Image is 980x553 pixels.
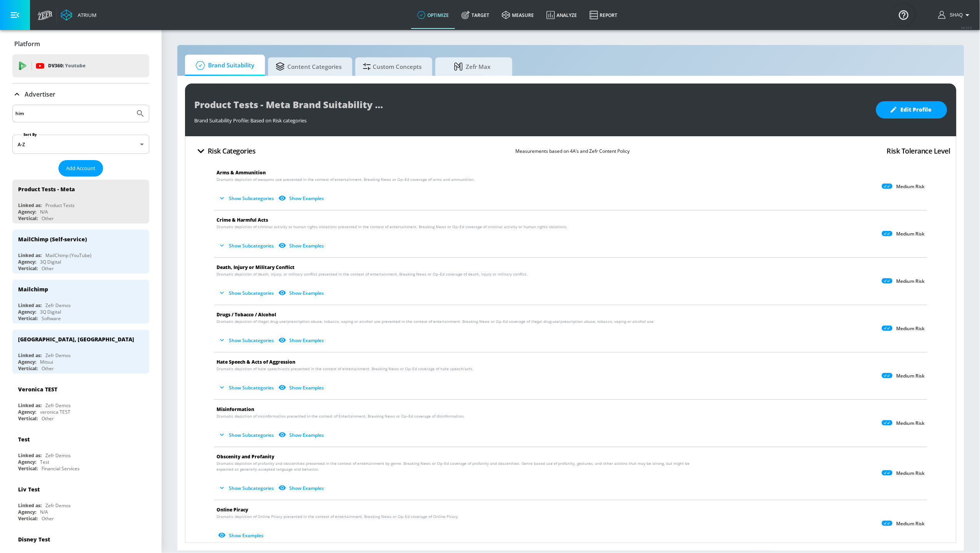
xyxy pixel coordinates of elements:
button: Show Subcategories [217,381,277,394]
div: Agency: [18,359,36,365]
div: Atrium [75,12,97,18]
div: MailChimp (Self-service) [18,236,87,243]
button: Show Subcategories [217,192,277,205]
div: Linked as: [18,202,42,209]
span: Dramatic depiction of death, injury, or military conflict presented in the context of entertainme... [217,271,528,277]
div: [GEOGRAPHIC_DATA], [GEOGRAPHIC_DATA]Linked as:Zefr DemosAgency:MitsuiVertical:Other [12,330,149,374]
span: Dramatic depiction of criminal activity or human rights violations presented in the context of en... [217,224,568,230]
div: Zefr Demos [45,402,71,409]
div: Agency: [18,309,36,315]
span: Edit Profile [892,105,932,115]
button: Show Subcategories [217,429,277,441]
h4: Risk Tolerance Level [887,145,950,156]
div: Liv TestLinked as:Zefr DemosAgency:N/AVertical:Other [12,480,149,524]
div: MailChimp (Self-service)Linked as:MailChimp (YouTube)Agency:3Q DigitalVertical:Other [12,230,149,274]
button: Show Examples [277,287,327,299]
a: measure [496,1,540,29]
button: Show Subcategories [217,239,277,252]
div: Product Tests [45,202,75,209]
button: Add Account [58,160,103,177]
span: Drugs / Tobacco / Alcohol [217,311,276,318]
div: veronica TEST [40,409,70,415]
div: MailchimpLinked as:Zefr DemosAgency:3Q DigitalVertical:Software [12,280,149,324]
div: Vertical: [18,515,38,522]
a: Report [583,1,624,29]
button: Show Examples [217,529,267,542]
p: Medium Risk [897,373,925,379]
button: Show Examples [277,239,327,252]
button: Submit Search [132,105,149,122]
button: Show Examples [277,482,327,495]
span: Death, Injury or Military Conflict [217,264,295,271]
span: Crime & Harmful Acts [217,217,268,223]
div: Vertical: [18,415,38,422]
span: Dramatic depiction of profanity and obscenities presented in the context of entertainment by genr... [217,461,704,472]
div: Other [42,215,54,222]
span: Online Piracy [217,506,248,513]
p: Medium Risk [897,326,925,332]
p: Medium Risk [897,420,925,426]
div: DV360: Youtube [12,54,149,77]
a: Target [455,1,496,29]
div: Zefr Demos [45,302,71,309]
div: Agency: [18,459,36,465]
div: Vertical: [18,215,38,222]
div: Veronica TESTLinked as:Zefr DemosAgency:veronica TESTVertical:Other [12,380,149,424]
div: N/A [40,509,48,515]
div: Mitsui [40,359,53,365]
button: Show Subcategories [217,482,277,495]
div: Linked as: [18,302,42,309]
div: Linked as: [18,252,42,259]
p: Platform [14,40,40,48]
p: Measurements based on 4A’s and Zefr Content Policy [516,147,630,155]
div: Advertiser [12,84,149,105]
a: Atrium [61,9,97,21]
div: Brand Suitability Profile: Based on Risk categories [194,113,868,124]
div: Zefr Demos [45,352,71,359]
div: Product Tests - MetaLinked as:Product TestsAgency:N/AVertical:Other [12,180,149,224]
p: Medium Risk [897,278,925,284]
div: Agency: [18,509,36,515]
p: Youtube [65,62,85,70]
span: Zefr Max [443,57,502,76]
a: optimize [411,1,455,29]
span: Add Account [66,164,95,173]
div: A-Z [12,135,149,154]
div: Mailchimp [18,286,48,293]
div: Vertical: [18,315,38,322]
div: Vertical: [18,465,38,472]
span: Dramatic depiction of misinformation presented in the context of Entertainment, Breaking News or ... [217,413,465,419]
div: Financial Services [42,465,80,472]
div: Veronica TEST [18,386,57,393]
div: Vertical: [18,265,38,272]
div: Linked as: [18,502,42,509]
button: Show Examples [277,192,327,205]
button: Show Subcategories [217,334,277,347]
span: Dramatic depiction of Online Piracy presented in the context of entertainment. Breaking News or O... [217,514,459,520]
button: Show Examples [277,334,327,347]
span: Dramatic depiction of illegal drug use/prescription abuse, tobacco, vaping or alcohol use present... [217,319,655,324]
div: Other [42,515,54,522]
div: 3Q Digital [40,259,61,265]
label: Sort By [22,132,38,137]
div: Agency: [18,409,36,415]
h4: Risk Categories [208,145,256,156]
p: Advertiser [25,90,55,99]
div: TestLinked as:Zefr DemosAgency:TestVertical:Financial Services [12,430,149,474]
button: Risk Categories [191,142,259,160]
div: MailChimp (YouTube) [45,252,92,259]
div: Product Tests - Meta [18,185,75,193]
div: Linked as: [18,452,42,459]
span: Misinformation [217,406,254,413]
div: Platform [12,33,149,55]
div: Zefr Demos [45,452,71,459]
div: Other [42,265,54,272]
div: [GEOGRAPHIC_DATA], [GEOGRAPHIC_DATA] [18,336,134,343]
div: Disney Test [18,536,50,543]
div: Agency: [18,259,36,265]
div: Linked as: [18,352,42,359]
p: Medium Risk [897,231,925,237]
